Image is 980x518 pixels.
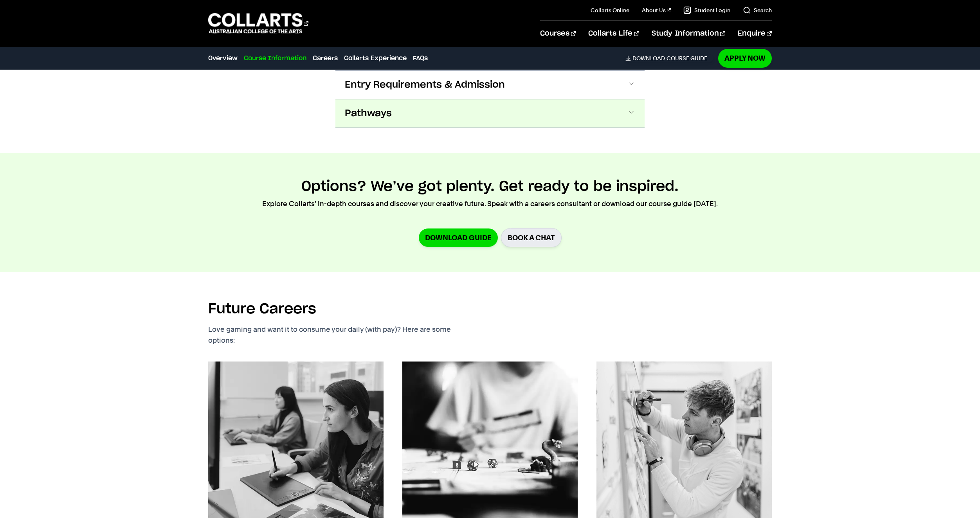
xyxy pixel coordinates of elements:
a: Collarts Experience [344,54,407,63]
a: Search [743,6,772,14]
a: Collarts Life [588,21,639,47]
p: Explore Collarts' in-depth courses and discover your creative future. Speak with a careers consul... [262,198,718,209]
a: Collarts Online [591,6,629,14]
a: Apply Now [718,49,772,67]
a: Courses [540,21,576,47]
button: Pathways [335,99,645,128]
a: Download Guide [419,228,498,247]
h2: Future Careers [208,300,316,318]
div: Go to homepage [208,12,308,34]
a: Overview [208,54,238,63]
a: Study Information [652,21,725,47]
a: About Us [642,6,671,14]
a: Enquire [738,21,772,47]
a: FAQs [413,54,428,63]
p: Love gaming and want it to consume your daily (with pay)? Here are some options: [208,324,494,346]
h2: Options? We’ve got plenty. Get ready to be inspired. [301,178,679,195]
span: Download [632,55,665,62]
a: DownloadCourse Guide [625,55,713,62]
a: Student Login [683,6,730,14]
a: BOOK A CHAT [501,228,562,247]
a: Course Information [244,54,306,63]
span: Entry Requirements & Admission [345,79,505,91]
button: Entry Requirements & Admission [335,71,645,99]
span: Pathways [345,107,392,120]
a: Careers [313,54,338,63]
